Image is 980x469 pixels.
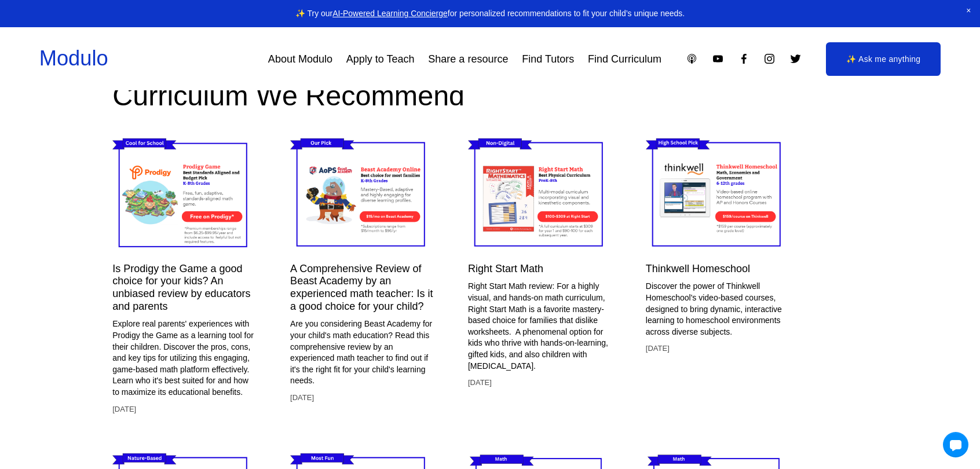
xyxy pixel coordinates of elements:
[346,49,415,69] a: Apply to Teach
[738,53,750,65] a: Facebook
[112,263,250,312] a: Is Prodigy the Game a good choice for your kids? An unbiased review by educators and parents
[290,318,433,387] p: Are you considering Beast Academy for your child's math education? Read this comprehensive review...
[428,49,508,69] a: Share a resource
[826,42,941,76] a: ✨ Ask me anything
[522,49,574,69] a: Find Tutors
[763,53,776,65] a: Instagram
[332,9,448,18] a: AI-Powered Learning Concierge
[712,53,724,65] a: YouTube
[112,404,136,415] time: [DATE]
[290,263,433,312] a: A Comprehensive Review of Beast Academy by an experienced math teacher: Is it a good choice for y...
[646,281,789,338] p: Discover the power of Thinkwell Homeschool's video-based courses, designed to bring dynamic, inte...
[290,134,433,254] img: A Comprehensive Review of Beast Academy by an experienced math teacher: Is it a good choice for y...
[468,281,611,372] p: Right Start Math review: For a highly visual, and hands-on math curriculum, Right Start Math is a...
[468,263,543,274] a: Right Start Math
[646,343,670,354] time: [DATE]
[686,53,698,65] a: Apple Podcasts
[112,318,255,398] p: Explore real parents' experiences with Prodigy the Game as a learning tool for their children. Di...
[789,53,802,65] a: Twitter
[468,378,492,388] time: [DATE]
[588,49,661,69] a: Find Curriculum
[39,46,108,70] a: Modulo
[268,49,332,69] a: About Modulo
[112,134,255,254] img: Is Prodigy the Game a good choice for your kids? An unbiased review by educators and parents
[290,393,314,403] time: [DATE]
[646,134,789,254] img: Thinkwell Homeschool
[468,134,611,254] img: Right Start Math
[646,263,750,274] a: Thinkwell Homeschool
